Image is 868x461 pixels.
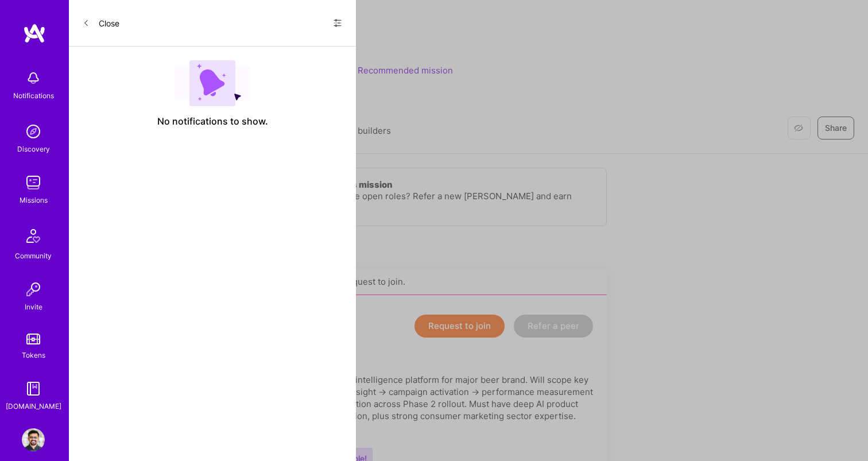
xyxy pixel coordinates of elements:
[25,301,42,313] div: Invite
[22,349,45,361] div: Tokens
[6,400,61,412] div: [DOMAIN_NAME]
[22,428,45,451] img: User Avatar
[22,377,45,400] img: guide book
[20,194,48,206] div: Missions
[15,250,52,262] div: Community
[175,60,250,106] img: empty
[17,143,50,155] div: Discovery
[22,120,45,143] img: discovery
[19,428,48,451] a: User Avatar
[20,222,47,250] img: Community
[22,278,45,301] img: Invite
[26,334,40,344] img: tokens
[157,115,268,127] span: No notifications to show.
[22,171,45,194] img: teamwork
[23,23,46,44] img: logo
[83,14,119,32] button: Close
